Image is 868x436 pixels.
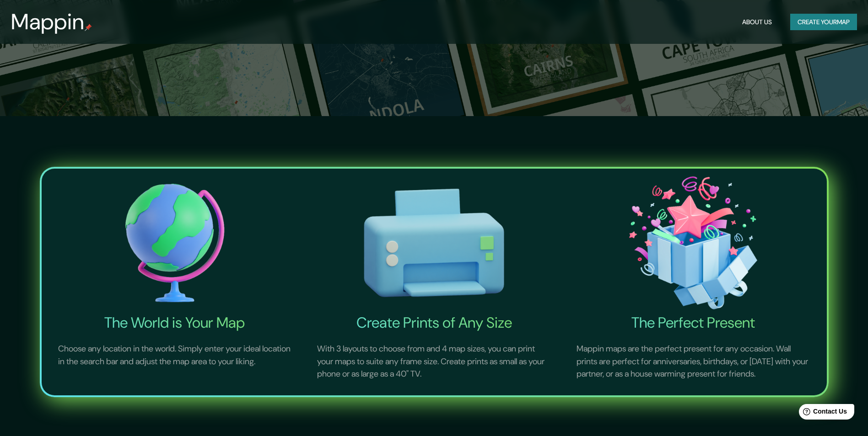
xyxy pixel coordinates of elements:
h4: The Perfect Present [566,314,821,332]
p: With 3 layouts to choose from and 4 map sizes, you can print your maps to suite any frame size. C... [306,332,562,392]
img: Create Prints of Any Size-icon [306,172,562,314]
iframe: Help widget launcher [787,400,858,426]
p: Mappin maps are the perfect present for any occasion. Wall prints are perfect for anniversaries, ... [566,332,821,392]
img: The Perfect Present-icon [566,172,821,314]
img: The World is Your Map-icon [47,172,303,314]
button: About Us [739,14,776,31]
img: mappin-pin [85,24,92,31]
h4: The World is Your Map [47,314,303,332]
h3: Mappin [11,9,85,35]
h4: Create Prints of Any Size [306,314,562,332]
p: Choose any location in the world. Simply enter your ideal location in the search bar and adjust t... [47,332,303,379]
button: Create yourmap [790,14,857,31]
